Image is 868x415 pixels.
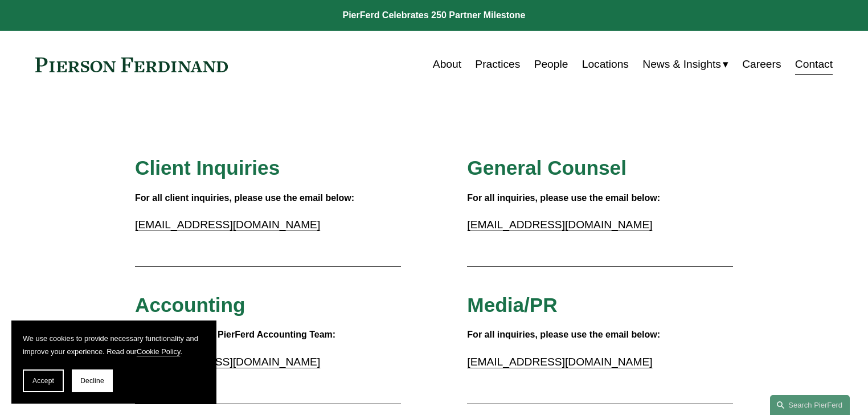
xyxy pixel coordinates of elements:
[433,54,461,75] a: About
[137,347,181,356] a: Cookie Policy
[642,54,728,75] a: folder dropdown
[467,219,652,231] a: [EMAIL_ADDRESS][DOMAIN_NAME]
[80,377,104,385] span: Decline
[135,157,280,179] span: Client Inquiries
[534,54,568,75] a: People
[135,219,320,231] a: [EMAIL_ADDRESS][DOMAIN_NAME]
[467,157,627,179] span: General Counsel
[475,54,520,75] a: Practices
[135,294,245,316] span: Accounting
[23,332,205,358] p: We use cookies to provide necessary functionality and improve your experience. Read our .
[72,369,113,392] button: Decline
[135,356,320,368] a: [EMAIL_ADDRESS][DOMAIN_NAME]
[11,321,216,404] section: Cookie banner
[467,294,557,316] span: Media/PR
[467,356,652,368] a: [EMAIL_ADDRESS][DOMAIN_NAME]
[32,377,54,385] span: Accept
[642,55,721,75] span: News & Insights
[23,369,64,392] button: Accept
[770,395,850,415] a: Search this site
[135,330,335,339] strong: Please contact the PierFerd Accounting Team:
[135,193,354,203] strong: For all client inquiries, please use the email below:
[467,193,660,203] strong: For all inquiries, please use the email below:
[742,54,781,75] a: Careers
[467,330,660,339] strong: For all inquiries, please use the email below:
[795,54,833,75] a: Contact
[582,54,629,75] a: Locations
